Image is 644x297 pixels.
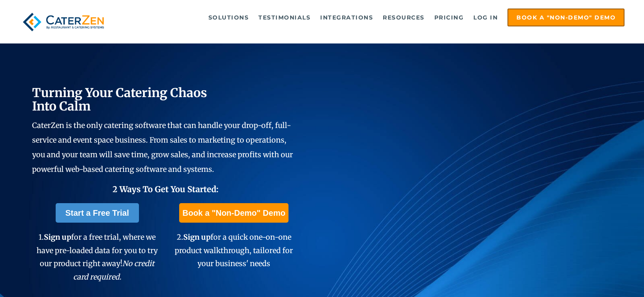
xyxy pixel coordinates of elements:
div: Navigation Menu [123,9,624,26]
a: Resources [379,9,429,26]
a: Pricing [430,9,468,26]
a: Book a "Non-Demo" Demo [179,203,288,223]
span: 2 Ways To Get You Started: [113,184,219,194]
a: Testimonials [254,9,314,26]
img: caterzen [20,9,107,35]
em: No credit card required. [73,259,155,281]
a: Solutions [204,9,253,26]
a: Integrations [316,9,377,26]
a: Log in [469,9,502,26]
a: Book a "Non-Demo" Demo [507,9,624,26]
span: CaterZen is the only catering software that can handle your drop-off, full-service and event spac... [32,121,293,174]
span: Sign up [44,232,71,242]
span: 1. for a free trial, where we have pre-loaded data for you to try our product right away! [37,232,158,281]
span: 2. for a quick one-on-one product walkthrough, tailored for your business' needs [175,232,293,268]
a: Start a Free Trial [56,203,139,223]
span: Turning Your Catering Chaos Into Calm [32,85,207,114]
span: Sign up [183,232,210,242]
